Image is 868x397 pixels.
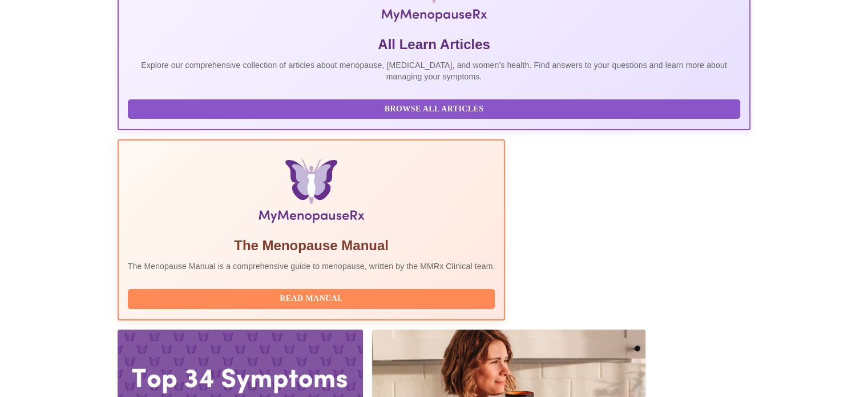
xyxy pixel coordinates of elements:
[128,260,495,272] p: The Menopause Manual is a comprehensive guide to menopause, written by the MMRx Clinical team.
[128,289,495,309] button: Read Manual
[186,159,437,227] img: Menopause Manual
[128,99,741,119] button: Browse All Articles
[128,59,741,82] p: Explore our comprehensive collection of articles about menopause, [MEDICAL_DATA], and women's hea...
[128,293,498,303] a: Read Manual
[139,102,729,117] span: Browse All Articles
[128,236,495,255] h5: The Menopause Manual
[128,103,744,113] a: Browse All Articles
[139,292,484,306] span: Read Manual
[128,35,741,54] h5: All Learn Articles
